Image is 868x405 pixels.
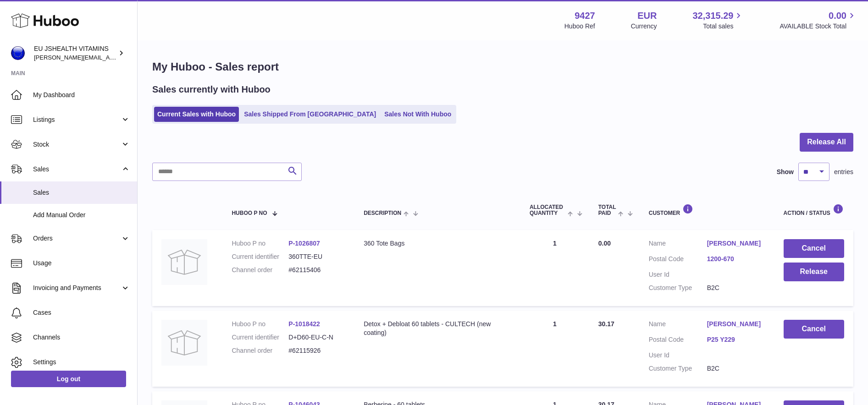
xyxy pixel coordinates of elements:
[631,22,657,31] div: Currency
[33,115,121,124] span: Listings
[649,351,707,360] dt: User Id
[784,263,844,281] button: Release
[520,230,589,306] td: 1
[784,204,844,216] div: Action / Status
[381,107,454,122] a: Sales Not With Huboo
[288,320,320,328] a: P-1018422
[364,320,511,337] div: Detox + Debloat 60 tablets - CULTECH (new coating)
[649,204,765,216] div: Customer
[530,204,565,216] span: ALLOCATED Quantity
[241,107,379,122] a: Sales Shipped From [GEOGRAPHIC_DATA]
[707,284,765,292] dd: B2C
[232,210,267,216] span: Huboo P no
[232,239,288,248] dt: Huboo P no
[154,107,239,122] a: Current Sales with Huboo
[649,284,707,292] dt: Customer Type
[33,91,130,99] span: My Dashboard
[649,335,707,346] dt: Postal Code
[364,239,511,248] div: 360 Tote Bags
[707,255,765,263] a: 1200-670
[780,10,857,31] a: 0.00 AVAILABLE Stock Total
[784,239,844,258] button: Cancel
[707,364,765,373] dd: B2C
[707,320,765,328] a: [PERSON_NAME]
[33,308,130,317] span: Cases
[34,54,184,61] span: [PERSON_NAME][EMAIL_ADDRESS][DOMAIN_NAME]
[575,10,595,22] strong: 9427
[780,22,857,31] span: AVAILABLE Stock Total
[288,240,320,247] a: P-1026807
[11,371,126,387] a: Log out
[520,311,589,387] td: 1
[834,168,853,176] span: entries
[33,140,121,149] span: Stock
[637,10,657,22] strong: EUR
[33,211,130,219] span: Add Manual Order
[649,239,707,250] dt: Name
[784,320,844,339] button: Cancel
[152,60,853,74] h1: My Huboo - Sales report
[33,188,130,197] span: Sales
[152,83,271,96] h2: Sales currently with Huboo
[232,266,288,274] dt: Channel order
[161,239,207,285] img: no-photo.jpg
[649,255,707,266] dt: Postal Code
[288,333,345,342] dd: D+D60-EU-C-N
[649,270,707,279] dt: User Id
[33,165,121,174] span: Sales
[598,240,611,247] span: 0.00
[564,22,595,31] div: Huboo Ref
[692,10,744,31] a: 32,315.29 Total sales
[777,168,794,176] label: Show
[598,320,614,328] span: 30.17
[288,252,345,261] dd: 360TTE-EU
[800,133,853,152] button: Release All
[829,10,846,22] span: 0.00
[232,320,288,328] dt: Huboo P no
[161,320,207,366] img: no-photo.jpg
[33,259,130,268] span: Usage
[232,346,288,355] dt: Channel order
[288,266,345,274] dd: #62115406
[364,210,401,216] span: Description
[703,22,744,31] span: Total sales
[707,239,765,248] a: [PERSON_NAME]
[33,234,121,243] span: Orders
[34,44,116,62] div: EU JSHEALTH VITAMINS
[11,46,25,60] img: laura@jessicasepel.com
[649,320,707,331] dt: Name
[33,358,130,367] span: Settings
[33,333,130,342] span: Channels
[649,364,707,373] dt: Customer Type
[232,252,288,261] dt: Current identifier
[288,346,345,355] dd: #62115926
[33,284,121,292] span: Invoicing and Payments
[707,335,765,344] a: P25 Y229
[598,204,616,216] span: Total paid
[692,10,733,22] span: 32,315.29
[232,333,288,342] dt: Current identifier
